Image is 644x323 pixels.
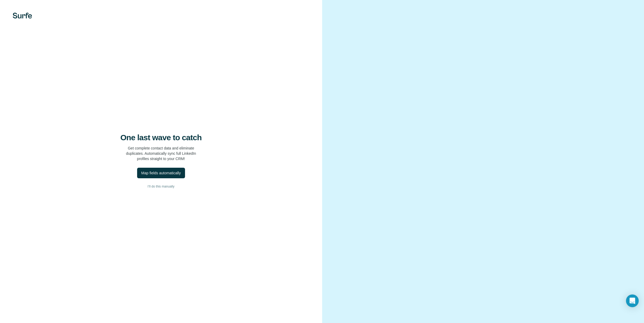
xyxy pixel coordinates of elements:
[126,146,196,161] p: Get complete contact data and eliminate duplicates. Automatically sync full LinkedIn profiles str...
[148,184,174,189] span: I’ll do this manually
[137,168,185,178] button: Map fields automatically
[11,182,312,190] button: I’ll do this manually
[13,13,32,18] img: Surfe's logo
[120,133,202,142] h4: One last wave to catch
[626,294,639,307] div: Open Intercom Messenger
[141,170,181,176] div: Map fields automatically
